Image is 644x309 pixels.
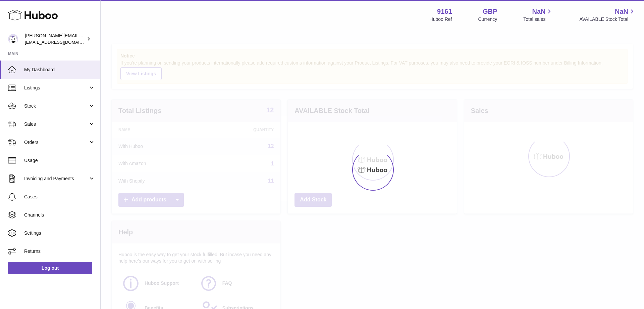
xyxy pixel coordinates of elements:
span: NaN [615,7,628,16]
span: [EMAIL_ADDRESS][DOMAIN_NAME] [25,39,99,45]
span: My Dashboard [24,67,95,73]
span: Total sales [523,16,553,23]
span: Listings [24,85,88,91]
div: Huboo Ref [430,16,452,23]
a: NaN Total sales [523,7,553,23]
strong: GBP [483,7,497,16]
span: NaN [532,7,545,16]
div: Currency [478,16,497,23]
span: Settings [24,230,95,236]
span: Orders [24,139,88,146]
span: Returns [24,248,95,255]
a: Log out [8,262,92,274]
span: Stock [24,103,88,109]
span: Sales [24,121,88,127]
span: Usage [24,157,95,164]
strong: 9161 [437,7,452,16]
span: AVAILABLE Stock Total [579,16,636,23]
a: NaN AVAILABLE Stock Total [579,7,636,23]
div: [PERSON_NAME][EMAIL_ADDRESS][DOMAIN_NAME] [25,33,85,45]
span: Cases [24,194,95,200]
span: Channels [24,212,95,218]
span: Invoicing and Payments [24,176,88,182]
img: amyesmith31@gmail.com [8,34,18,44]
